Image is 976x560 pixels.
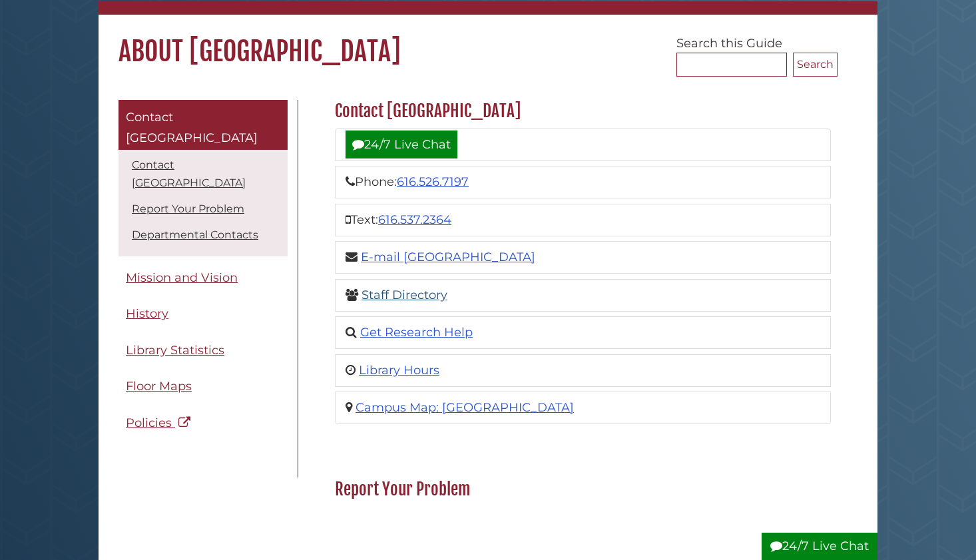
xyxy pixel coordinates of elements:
[126,416,172,430] span: Policies
[762,533,877,560] button: 24/7 Live Chat
[356,400,574,415] a: Campus Map: [GEOGRAPHIC_DATA]
[119,336,288,366] a: Library Statistics
[361,250,535,264] a: E-mail [GEOGRAPHIC_DATA]
[362,288,447,302] a: Staff Directory
[126,110,258,146] span: Contact [GEOGRAPHIC_DATA]
[119,408,288,438] a: Policies
[119,100,288,445] div: Guide Pages
[132,202,244,215] a: Report Your Problem
[132,158,246,189] a: Contact [GEOGRAPHIC_DATA]
[360,325,473,340] a: Get Research Help
[119,299,288,329] a: History
[99,15,877,68] h1: About [GEOGRAPHIC_DATA]
[328,101,838,122] h2: Contact [GEOGRAPHIC_DATA]
[132,228,258,241] a: Departmental Contacts
[119,372,288,402] a: Floor Maps
[346,131,457,158] a: 24/7 Live Chat
[126,343,224,358] span: Library Statistics
[126,379,192,394] span: Floor Maps
[793,53,838,77] button: Search
[119,100,288,150] a: Contact [GEOGRAPHIC_DATA]
[335,166,831,198] li: Phone:
[335,204,831,236] li: Text:
[359,363,439,378] a: Library Hours
[119,263,288,293] a: Mission and Vision
[397,174,469,189] a: 616.526.7197
[126,270,238,285] span: Mission and Vision
[328,479,838,500] h2: Report Your Problem
[126,306,168,321] span: History
[378,212,451,227] a: 616.537.2364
